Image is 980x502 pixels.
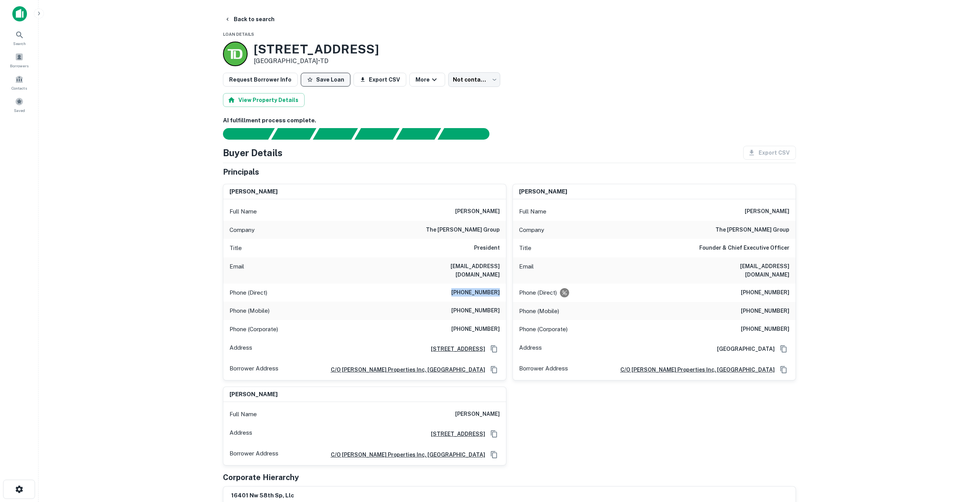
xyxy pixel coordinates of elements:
h6: [PHONE_NUMBER] [451,288,500,297]
h5: Principals [223,166,259,178]
p: Phone (Corporate) [230,325,278,334]
h6: [GEOGRAPHIC_DATA] [711,345,775,353]
a: [STREET_ADDRESS] [425,345,485,353]
div: Principals found, still searching for contact information. This may take time... [396,128,441,140]
p: Borrower Address [519,364,568,375]
div: Requests to not be contacted at this number [560,288,569,297]
a: Borrowers [2,50,36,70]
h6: [EMAIL_ADDRESS][DOMAIN_NAME] [407,262,500,279]
button: Copy Address [488,449,500,460]
a: c/o [PERSON_NAME] properties inc, [GEOGRAPHIC_DATA] [325,365,485,374]
h6: the [PERSON_NAME] group [426,225,500,235]
h3: [STREET_ADDRESS] [254,42,379,57]
h6: AI fulfillment process complete. [223,116,796,125]
iframe: Chat Widget [941,440,980,477]
a: [STREET_ADDRESS] [425,430,485,438]
span: Contacts [12,85,27,91]
p: Phone (Mobile) [230,306,270,315]
h6: [EMAIL_ADDRESS][DOMAIN_NAME] [697,262,789,279]
p: Full Name [230,207,257,216]
button: Export CSV [353,73,406,87]
a: c/o [PERSON_NAME] properties inc, [GEOGRAPHIC_DATA] [325,450,485,459]
h6: [PERSON_NAME] [519,187,567,196]
h6: [PHONE_NUMBER] [741,325,789,334]
a: TD [320,57,328,65]
h6: President [474,243,500,253]
h6: [PHONE_NUMBER] [741,307,789,316]
img: capitalize-icon.png [12,6,27,22]
button: Copy Address [778,343,789,355]
h6: Founder & Chief Executive Officer [699,243,789,253]
p: Borrower Address [230,364,278,375]
h6: [PHONE_NUMBER] [451,325,500,334]
button: Copy Address [488,343,500,355]
p: Address [230,343,252,355]
p: Company [519,225,544,235]
p: [GEOGRAPHIC_DATA] • [254,57,379,66]
div: Sending borrower request to AI... [214,128,271,140]
div: Not contacted [448,72,500,87]
h6: 16401 nw 58th sp, llc [231,491,395,500]
h6: [PHONE_NUMBER] [741,288,789,297]
h4: Buyer Details [223,146,283,160]
h6: the [PERSON_NAME] group [715,225,789,235]
p: Full Name [230,410,257,419]
span: Search [13,40,26,47]
button: Copy Address [488,364,500,375]
button: View Property Details [223,93,305,107]
a: c/o [PERSON_NAME] properties inc, [GEOGRAPHIC_DATA] [614,365,775,374]
a: Search [2,27,36,48]
span: Borrowers [10,63,28,69]
p: Title [230,243,242,253]
h6: [PERSON_NAME] [455,207,500,216]
h5: Corporate Hierarchy [223,472,299,483]
p: Address [519,343,542,355]
h6: [PHONE_NUMBER] [451,306,500,315]
button: Back to search [221,12,278,26]
a: Saved [2,94,36,115]
p: Phone (Direct) [519,288,557,297]
div: AI fulfillment process complete. [438,128,499,140]
h6: [PERSON_NAME] [455,410,500,419]
button: Copy Address [488,428,500,440]
div: Principals found, AI now looking for contact information... [354,128,399,140]
p: Address [230,428,252,440]
p: Company [230,225,255,235]
div: Documents found, AI parsing details... [313,128,358,140]
span: Loan Details [223,32,254,37]
button: Request Borrower Info [223,73,298,87]
p: Email [230,262,244,279]
div: Your request is received and processing... [271,128,316,140]
p: Email [519,262,534,279]
a: Contacts [2,72,36,93]
span: Saved [14,107,25,113]
button: Save Loan [301,73,350,87]
h6: [PERSON_NAME] [230,187,278,196]
button: More [409,73,445,87]
p: Borrower Address [230,449,278,460]
p: Full Name [519,207,546,216]
h6: [PERSON_NAME] [745,207,789,216]
p: Phone (Corporate) [519,325,568,334]
h6: [PERSON_NAME] [230,390,278,399]
p: Title [519,243,531,253]
p: Phone (Direct) [230,288,267,297]
p: Phone (Mobile) [519,307,559,316]
button: Copy Address [778,364,789,375]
